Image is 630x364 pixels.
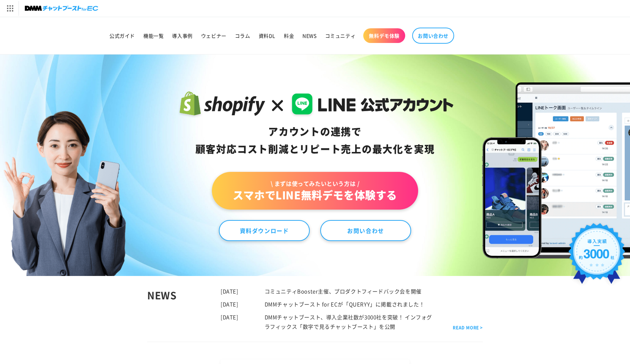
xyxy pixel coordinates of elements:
a: DMMチャットブースト、導入企業社数が3000社を突破！ インフォグラフィックス「数字で見るチャットブースト」を公開 [265,313,432,330]
span: 機能一覧 [143,32,164,39]
a: ウェビナー [197,28,231,43]
a: 機能一覧 [139,28,168,43]
a: 無料デモ体験 [363,28,405,43]
span: 公式ガイド [109,32,135,39]
a: NEWS [298,28,321,43]
a: 資料DL [255,28,280,43]
span: 料金 [284,32,294,39]
a: DMMチャットブースト for ECが「QUERYY」に掲載されました！ [265,300,425,308]
span: 導入事例 [172,32,192,39]
span: NEWS [302,32,316,39]
a: READ MORE > [453,324,483,332]
a: \ まずは使ってみたいという方は /スマホでLINE無料デモを体験する [212,172,418,210]
div: アカウントの連携で 顧客対応コスト削減と リピート売上の 最大化を実現 [177,123,454,158]
div: NEWS [147,286,221,331]
a: お問い合わせ [412,28,454,44]
a: コミュニティ [321,28,360,43]
a: お問い合わせ [320,220,411,241]
img: サービス [1,1,19,16]
span: コラム [235,32,250,39]
a: 料金 [280,28,298,43]
a: 資料ダウンロード [219,220,310,241]
img: 導入実績約3000社 [565,220,628,292]
a: コラム [231,28,255,43]
a: 導入事例 [168,28,196,43]
time: [DATE] [221,287,238,295]
span: 無料デモ体験 [369,32,400,39]
span: 資料DL [259,32,275,39]
span: \ まずは使ってみたいという方は / [233,180,397,187]
span: お問い合わせ [418,32,449,39]
time: [DATE] [221,313,238,321]
time: [DATE] [221,300,238,308]
span: ウェビナー [201,32,227,39]
a: 公式ガイド [105,28,139,43]
img: チャットブーストforEC [25,3,98,13]
a: コミュニティBooster主催、プロダクトフィードバック会を開催 [265,287,422,295]
span: コミュニティ [325,32,356,39]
